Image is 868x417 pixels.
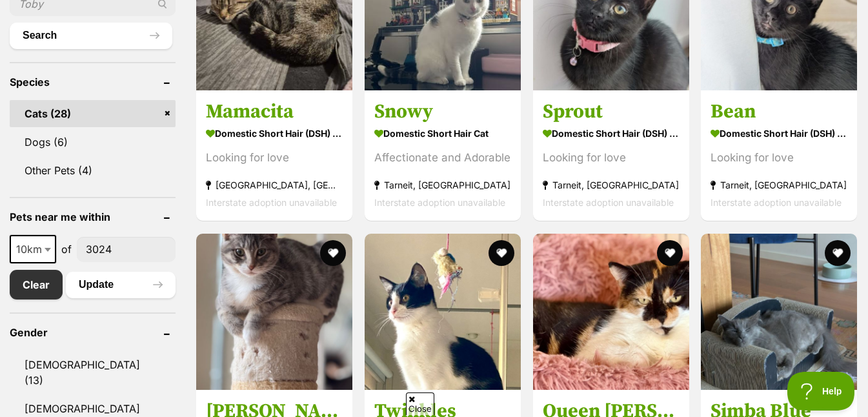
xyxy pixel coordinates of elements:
[206,198,337,208] span: Interstate adoption unavailable
[543,177,680,194] strong: Tarneit, [GEOGRAPHIC_DATA]
[701,234,857,390] img: Simba Blue - Domestic Medium Hair (DMH) Cat
[701,90,857,221] a: Bean Domestic Short Hair (DSH) Cat Looking for love Tarneit, [GEOGRAPHIC_DATA] Interstate adoptio...
[406,392,434,415] span: Close
[825,240,851,266] button: favourite
[489,240,514,266] button: favourite
[10,327,176,338] header: Gender
[10,211,176,223] header: Pets near me within
[10,235,56,263] span: 10km
[61,241,72,257] span: of
[711,100,847,125] h3: Bean
[10,23,172,48] button: Search
[543,100,680,125] h3: Sprout
[711,125,847,143] strong: Domestic Short Hair (DSH) Cat
[374,100,511,125] h3: Snowy
[66,272,176,298] button: Update
[11,240,55,258] span: 10km
[533,234,689,390] img: Queen Mimmi - Domestic Short Hair (DSH) Cat
[206,125,343,143] strong: Domestic Short Hair (DSH) Cat
[77,237,176,261] input: postcode
[320,240,346,266] button: favourite
[10,157,176,184] a: Other Pets (4)
[10,100,176,127] a: Cats (28)
[374,198,505,208] span: Interstate adoption unavailable
[206,100,343,125] h3: Mamacita
[374,150,511,167] div: Affectionate and Adorable
[374,177,511,194] strong: Tarneit, [GEOGRAPHIC_DATA]
[206,177,343,194] strong: [GEOGRAPHIC_DATA], [GEOGRAPHIC_DATA]
[787,372,855,411] iframe: Help Scout Beacon - Open
[711,177,847,194] strong: Tarneit, [GEOGRAPHIC_DATA]
[206,150,343,167] div: Looking for love
[711,198,842,208] span: Interstate adoption unavailable
[10,128,176,156] a: Dogs (6)
[711,150,847,167] div: Looking for love
[365,90,521,221] a: Snowy Domestic Short Hair Cat Affectionate and Adorable Tarneit, [GEOGRAPHIC_DATA] Interstate ado...
[543,125,680,143] strong: Domestic Short Hair (DSH) Cat
[196,234,352,390] img: Amy Six - Domestic Medium Hair (DMH) Cat
[533,90,689,221] a: Sprout Domestic Short Hair (DSH) Cat Looking for love Tarneit, [GEOGRAPHIC_DATA] Interstate adopt...
[374,125,511,143] strong: Domestic Short Hair Cat
[10,351,176,394] a: [DEMOGRAPHIC_DATA] (13)
[656,240,682,266] button: favourite
[365,234,521,390] img: Twinkles - Domestic Short Hair (DSH) Cat
[543,150,680,167] div: Looking for love
[10,270,63,300] a: Clear
[10,76,176,88] header: Species
[543,198,674,208] span: Interstate adoption unavailable
[196,90,352,221] a: Mamacita Domestic Short Hair (DSH) Cat Looking for love [GEOGRAPHIC_DATA], [GEOGRAPHIC_DATA] Inte...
